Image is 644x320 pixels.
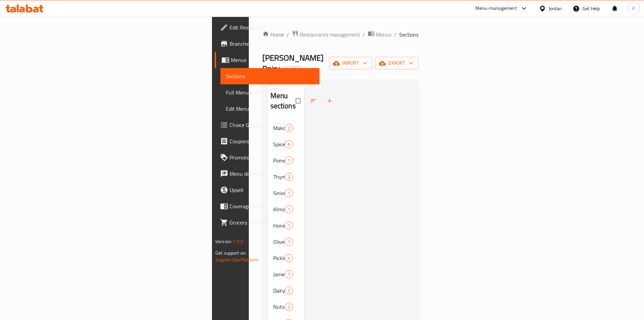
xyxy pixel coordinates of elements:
span: Makdous [273,124,285,132]
span: Dairy [273,286,285,295]
div: items [285,270,293,278]
button: export [375,57,419,69]
button: import [329,57,372,69]
span: Sort sections [306,93,322,108]
div: Jameed1 [268,266,304,282]
div: items [285,303,293,311]
span: 1 [285,222,293,229]
div: Dairy2 [268,282,304,299]
span: import [334,59,367,67]
a: Branches [215,36,319,52]
span: Get support on: [215,249,246,257]
span: Menus [231,56,314,64]
span: Nuts [273,303,285,311]
span: Menus [376,30,391,39]
span: Spices [273,140,285,148]
span: Restaurants management [300,30,360,39]
div: items [285,286,293,295]
a: Menus [368,30,391,39]
div: Honey1 [268,217,304,234]
a: Coupons [215,133,319,149]
span: Pomegranate Molasses [273,156,285,165]
span: Thyme [273,173,285,181]
div: Makdous2 [268,120,304,136]
a: Restaurants management [292,30,360,39]
span: 2 [285,287,293,294]
div: items [285,254,293,262]
span: Edit Menu [226,105,314,113]
span: Upsell [230,186,314,194]
span: Full Menu View [226,88,314,97]
span: 1 [285,271,293,278]
span: Coverage Report [230,202,314,210]
div: items [285,124,293,132]
span: Menu disclaimer [230,170,314,178]
span: Almonds [273,205,285,213]
span: Version: [215,237,232,246]
span: 6 [285,141,293,148]
li: / [394,30,397,39]
span: 4 [285,255,293,261]
a: Support.OpsPlatform [215,255,258,264]
div: Menu-management [475,4,517,13]
div: Spices6 [268,136,304,152]
span: Coupons [230,137,314,145]
div: items [285,156,293,165]
span: F [633,5,635,12]
span: Jameed [273,270,285,278]
li: / [363,30,365,39]
a: Promotions [215,149,319,166]
span: 1 [285,157,293,164]
a: Menu disclaimer [215,166,319,182]
span: Olive Oil [273,238,285,246]
span: 1.0.0 [233,237,243,246]
a: Edit Restaurant [215,19,319,36]
a: Upsell [215,182,319,198]
div: items [285,205,293,213]
span: Honey [273,221,285,230]
div: items [285,140,293,148]
div: Jordan [549,5,562,12]
div: Olive Oil1 [268,234,304,250]
span: Grocery Checklist [230,218,314,227]
span: 2 [285,304,293,310]
div: Siniora1 [268,185,304,201]
span: Sections [399,30,419,39]
div: items [285,238,293,246]
span: 1 [285,190,293,196]
span: export [380,59,413,67]
a: Coverage Report [215,198,319,214]
span: 1 [285,239,293,245]
div: Almonds1 [268,201,304,217]
span: 1 [285,206,293,213]
span: Pickles [273,254,285,262]
div: Thyme3 [268,169,304,185]
button: Add section [322,93,338,108]
a: Menus [215,52,319,68]
span: Select all sections [292,94,306,107]
a: Choice Groups [215,117,319,133]
span: 3 [285,174,293,180]
div: Nuts2 [268,299,304,315]
span: Promotions [230,153,314,162]
span: Siniora [273,189,285,197]
nav: breadcrumb [262,30,419,39]
div: items [285,221,293,230]
a: Grocery Checklist [215,214,319,231]
span: Sections [226,72,314,80]
a: Sections [220,68,319,84]
span: Choice Groups [230,121,314,129]
span: Edit Restaurant [230,23,314,31]
span: Branches [230,40,314,48]
div: Pickles4 [268,250,304,266]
